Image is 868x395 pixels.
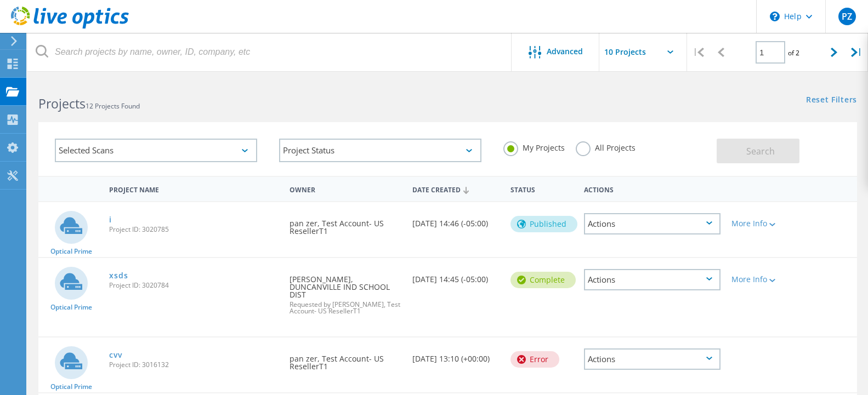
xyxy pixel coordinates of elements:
div: [DATE] 14:46 (-05:00) [407,202,505,238]
div: Project Name [104,179,283,199]
button: Search [717,139,799,163]
label: My Projects [503,141,565,152]
div: Date Created [407,179,505,199]
div: | [846,33,868,72]
div: Selected Scans [55,139,257,162]
a: Reset Filters [806,96,857,105]
div: | [687,33,710,72]
div: Project Status [279,139,481,162]
span: of 2 [788,48,799,58]
div: Owner [284,179,407,199]
span: Search [746,145,775,157]
div: Actions [584,269,721,290]
input: Search projects by name, owner, ID, company, etc [27,33,512,71]
div: Actions [584,213,721,234]
div: [DATE] 14:45 (-05:00) [407,258,505,294]
span: Advanced [547,48,583,55]
div: More Info [731,220,786,227]
a: xsds [109,272,128,279]
span: Project ID: 3020784 [109,282,278,289]
div: Error [510,351,559,368]
div: Actions [578,179,726,199]
div: [PERSON_NAME], DUNCANVILLE IND SCHOOL DIST [284,258,407,325]
span: 12 Projects Found [86,101,140,111]
b: Projects [38,95,86,112]
a: Live Optics Dashboard [11,23,129,31]
a: cvv [109,351,122,359]
span: Optical Prime [50,383,92,390]
div: Actions [584,348,721,370]
span: Optical Prime [50,248,92,255]
label: All Projects [576,141,636,152]
div: More Info [731,276,786,283]
span: Project ID: 3016132 [109,362,278,368]
svg: \n [770,12,780,21]
span: PZ [842,12,852,21]
div: Published [510,216,577,232]
span: Optical Prime [50,304,92,311]
div: pan zer, Test Account- US ResellerT1 [284,337,407,381]
div: Complete [510,272,576,288]
span: Project ID: 3020785 [109,226,278,233]
span: Requested by [PERSON_NAME], Test Account- US ResellerT1 [290,301,401,314]
div: Status [505,179,578,199]
div: pan zer, Test Account- US ResellerT1 [284,202,407,246]
a: i [109,216,112,224]
div: [DATE] 13:10 (+00:00) [407,337,505,374]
